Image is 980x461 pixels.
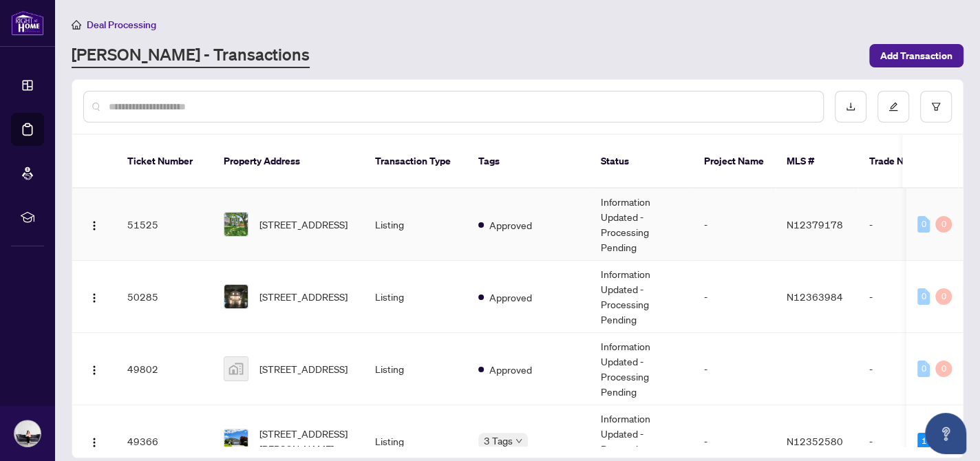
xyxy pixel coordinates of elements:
span: Approved [489,217,532,233]
span: edit [888,102,898,111]
div: 0 [935,288,952,305]
span: N12379178 [787,218,843,231]
button: download [835,91,866,122]
button: Logo [83,213,105,235]
div: 0 [935,216,952,233]
div: 0 [917,361,930,377]
th: Project Name [693,135,776,189]
th: Trade Number [858,135,955,189]
div: 0 [935,361,952,377]
img: Logo [89,437,100,448]
span: [STREET_ADDRESS] [259,361,348,376]
th: Transaction Type [364,135,467,189]
td: - [858,261,955,333]
div: 0 [917,288,930,305]
button: Open asap [925,413,966,454]
img: Logo [89,220,100,231]
div: 1 [917,433,930,449]
td: 49802 [116,333,213,405]
td: Information Updated - Processing Pending [590,261,693,333]
a: [PERSON_NAME] - Transactions [72,43,310,68]
div: 0 [917,216,930,233]
td: - [693,333,776,405]
span: home [72,20,81,30]
button: Logo [83,286,105,308]
th: Tags [467,135,590,189]
button: Logo [83,358,105,380]
th: Property Address [213,135,364,189]
td: - [693,261,776,333]
img: thumbnail-img [224,357,248,380]
span: [STREET_ADDRESS][PERSON_NAME] [259,426,353,456]
img: thumbnail-img [224,213,248,236]
span: down [515,438,522,444]
span: [STREET_ADDRESS] [259,217,348,232]
span: Approved [489,290,532,305]
td: 51525 [116,189,213,261]
img: Profile Icon [14,420,41,447]
button: Logo [83,430,105,452]
span: Approved [489,362,532,377]
td: Information Updated - Processing Pending [590,333,693,405]
td: - [858,333,955,405]
button: edit [877,91,909,122]
th: MLS # [776,135,858,189]
img: thumbnail-img [224,285,248,308]
span: 3 Tags [484,433,513,449]
span: [STREET_ADDRESS] [259,289,348,304]
td: - [858,189,955,261]
img: Logo [89,292,100,303]
button: Add Transaction [869,44,963,67]
span: filter [931,102,941,111]
th: Ticket Number [116,135,213,189]
td: Listing [364,261,467,333]
span: Deal Processing [87,19,156,31]
td: - [693,189,776,261]
img: thumbnail-img [224,429,248,453]
span: Add Transaction [880,45,952,67]
button: filter [920,91,952,122]
img: logo [11,10,44,36]
th: Status [590,135,693,189]
span: N12352580 [787,435,843,447]
span: download [846,102,855,111]
td: Listing [364,333,467,405]
td: Listing [364,189,467,261]
img: Logo [89,365,100,376]
span: N12363984 [787,290,843,303]
td: 50285 [116,261,213,333]
td: Information Updated - Processing Pending [590,189,693,261]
